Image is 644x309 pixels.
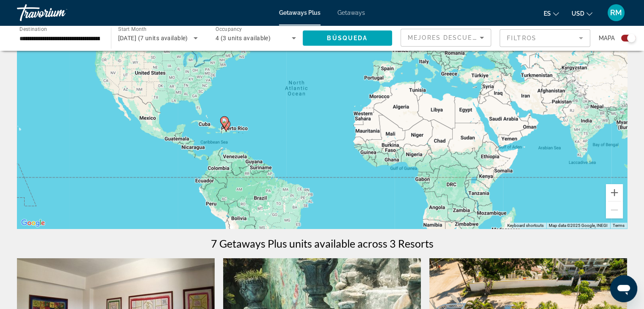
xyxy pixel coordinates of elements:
[216,26,242,32] span: Occupancy
[507,223,544,229] button: Keyboard shortcuts
[610,275,637,302] iframe: Button to launch messaging window
[572,7,592,19] button: Change currency
[610,8,622,17] span: RM
[19,26,47,32] span: Destination
[500,29,590,47] button: Filter
[408,34,492,41] span: Mejores descuentos
[216,35,271,41] span: 4 (3 units available)
[613,223,625,228] a: Terms (opens in new tab)
[19,218,47,229] img: Google
[606,184,623,201] button: Zoom in
[279,9,321,16] a: Getaways Plus
[605,4,627,22] button: User Menu
[17,2,102,24] a: Travorium
[327,35,368,41] span: Búsqueda
[303,30,392,46] button: Búsqueda
[544,10,551,17] span: es
[118,35,188,41] span: [DATE] (7 units available)
[606,201,623,218] button: Zoom out
[549,223,608,228] span: Map data ©2025 Google, INEGI
[118,26,146,32] span: Start Month
[211,237,434,250] h1: 7 Getaways Plus units available across 3 Resorts
[544,7,559,19] button: Change language
[572,10,584,17] span: USD
[408,33,484,43] mat-select: Sort by
[599,32,615,44] span: Mapa
[337,9,365,16] a: Getaways
[19,218,47,229] a: Open this area in Google Maps (opens a new window)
